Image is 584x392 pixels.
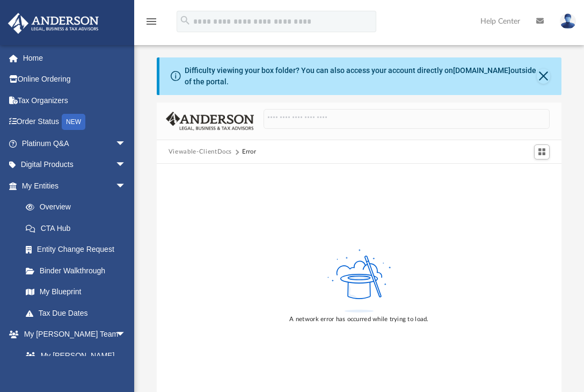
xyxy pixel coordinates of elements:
button: Close [537,69,550,84]
span: arrow_drop_down [115,324,137,346]
span: arrow_drop_down [115,154,137,176]
div: Error [242,147,256,157]
a: My Blueprint [15,281,137,303]
a: Digital Productsarrow_drop_down [8,154,142,176]
a: Binder Walkthrough [15,260,142,281]
a: menu [145,20,158,28]
i: search [179,14,191,26]
a: Online Ordering [8,69,142,90]
button: Switch to Grid View [534,144,550,159]
a: Tax Due Dates [15,302,142,324]
button: Viewable-ClientDocs [169,147,232,157]
a: CTA Hub [15,217,142,239]
a: My Entitiesarrow_drop_down [8,175,142,197]
div: NEW [62,114,85,130]
img: User Pic [560,13,576,29]
i: menu [145,15,158,28]
input: Search files and folders [264,109,550,129]
span: arrow_drop_down [115,133,137,155]
a: Overview [15,197,142,218]
div: A network error has occurred while trying to load. [289,315,428,324]
a: [DOMAIN_NAME] [453,66,510,75]
a: Home [8,47,142,69]
img: Anderson Advisors Platinum Portal [5,13,102,34]
a: Tax Organizers [8,90,142,111]
a: Order StatusNEW [8,111,142,133]
a: Entity Change Request [15,239,142,260]
a: My [PERSON_NAME] Teamarrow_drop_down [8,324,137,345]
a: Platinum Q&Aarrow_drop_down [8,133,142,154]
a: My [PERSON_NAME] Team [15,345,132,379]
span: arrow_drop_down [115,175,137,197]
div: Difficulty viewing your box folder? You can also access your account directly on outside of the p... [185,65,537,88]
